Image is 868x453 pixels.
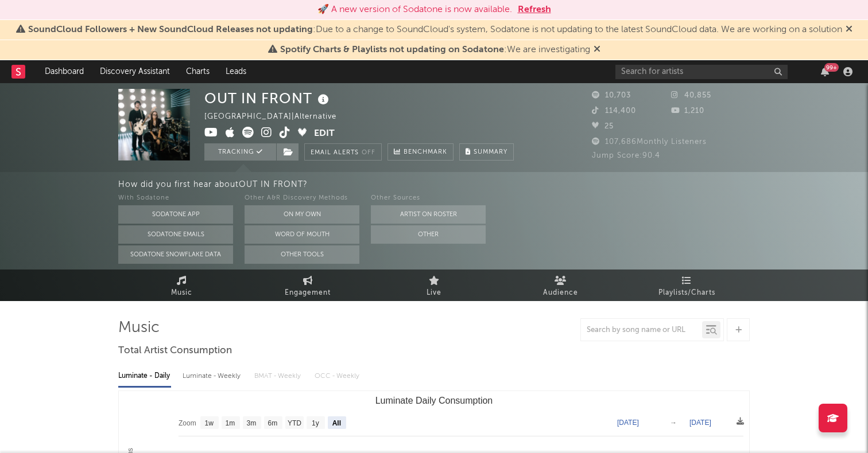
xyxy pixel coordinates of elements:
[92,60,178,83] a: Discovery Assistant
[623,270,750,301] a: Playlists/Charts
[617,419,639,427] text: [DATE]
[288,419,301,427] text: YTD
[218,60,254,83] a: Leads
[28,25,842,34] span: : Due to a change to SoundCloud's system, Sodatone is not updating to the latest SoundCloud data....
[371,192,486,205] div: Other Sources
[118,344,232,358] span: Total Artist Consumption
[314,127,335,141] button: Edit
[592,138,707,146] span: 107,686 Monthly Listeners
[689,419,711,427] text: [DATE]
[204,110,350,124] div: [GEOGRAPHIC_DATA] | Alternative
[245,192,359,205] div: Other A&R Discovery Methods
[371,205,486,224] button: Artist on Roster
[615,65,788,79] input: Search for artists
[594,45,600,54] span: Dismiss
[204,143,276,161] button: Tracking
[204,89,332,108] div: OUT IN FRONT
[592,123,614,130] span: 25
[312,419,319,427] text: 1y
[118,366,171,386] div: Luminate - Daily
[245,245,359,264] button: Other Tools
[245,225,359,244] button: Word Of Mouth
[846,25,852,34] span: Dismiss
[518,3,551,17] button: Refresh
[118,205,233,224] button: Sodatone App
[178,60,218,83] a: Charts
[304,143,382,161] button: Email AlertsOff
[268,419,278,427] text: 6m
[247,419,257,427] text: 3m
[474,149,507,155] span: Summary
[28,25,313,34] span: SoundCloud Followers + New SoundCloud Releases not updating
[362,150,375,156] em: Off
[375,396,493,405] text: Luminate Daily Consumption
[332,419,341,427] text: All
[118,245,233,264] button: Sodatone Snowflake Data
[459,143,514,161] button: Summary
[285,286,331,300] span: Engagement
[37,60,92,83] a: Dashboard
[671,107,704,115] span: 1,210
[592,107,636,115] span: 114,400
[581,326,702,335] input: Search by song name or URL
[427,286,441,300] span: Live
[592,152,660,159] span: Jump Score: 90.4
[245,270,371,301] a: Engagement
[280,45,590,54] span: : We are investigating
[226,419,235,427] text: 1m
[179,419,196,427] text: Zoom
[404,146,447,159] span: Benchmark
[118,270,245,301] a: Music
[118,192,233,205] div: With Sodatone
[245,205,359,224] button: On My Own
[592,92,631,99] span: 10,703
[371,225,486,244] button: Other
[118,178,868,192] div: How did you first hear about OUT IN FRONT ?
[497,270,623,301] a: Audience
[183,366,243,386] div: Luminate - Weekly
[280,45,504,54] span: Spotify Charts & Playlists not updating on Sodatone
[821,67,829,76] button: 99+
[658,286,715,300] span: Playlists/Charts
[670,419,677,427] text: →
[671,92,711,99] span: 40,855
[824,63,839,72] div: 99 +
[543,286,578,300] span: Audience
[205,419,214,427] text: 1w
[317,3,512,17] div: 🚀 A new version of Sodatone is now available.
[387,143,454,161] a: Benchmark
[118,225,233,244] button: Sodatone Emails
[371,270,497,301] a: Live
[171,286,192,300] span: Music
